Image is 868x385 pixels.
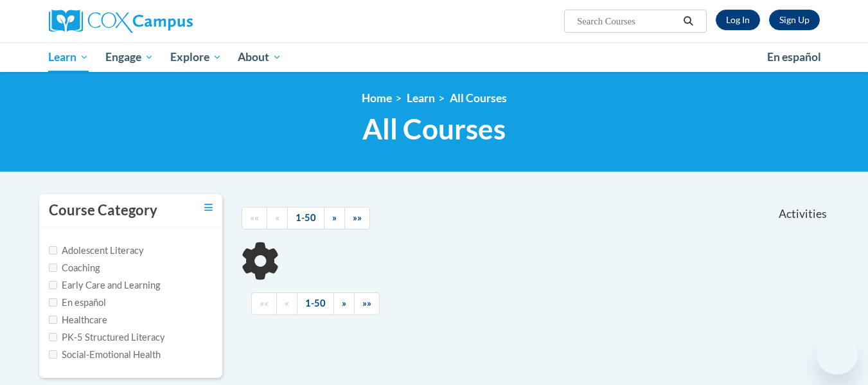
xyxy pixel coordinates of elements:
span: Learn [48,49,89,65]
a: All Courses [450,91,507,105]
a: Previous [267,207,288,229]
span: « [285,298,289,309]
label: Healthcare [49,313,107,327]
span: «« [250,212,259,223]
span: About [238,49,281,65]
label: Social-Emotional Health [49,348,161,362]
span: Activities [779,207,827,221]
a: Cox Campus [49,10,293,33]
input: Checkbox for Options [49,281,57,289]
label: En español [49,296,106,310]
span: En español [767,50,821,64]
span: «« [260,298,269,309]
a: Begining [251,292,277,315]
span: Explore [170,49,222,65]
h3: Course Category [49,201,157,220]
a: Engage [97,42,162,72]
input: Checkbox for Options [49,298,57,307]
a: Next [324,207,345,229]
button: Search [678,13,698,29]
a: Toggle collapse [204,201,213,215]
input: Checkbox for Options [49,333,57,341]
span: » [332,212,337,223]
a: About [229,42,290,72]
a: Begining [242,207,267,229]
iframe: Button to launch messaging window [817,334,858,375]
a: Log In [716,10,760,30]
span: »» [362,298,371,309]
img: Cox Campus [49,10,193,33]
input: Search Courses [576,13,678,29]
span: »» [353,212,362,223]
input: Checkbox for Options [49,316,57,324]
i:  [682,17,694,26]
a: Home [362,91,392,105]
a: Learn [407,91,435,105]
label: Adolescent Literacy [49,244,144,258]
a: 1-50 [297,292,334,315]
a: Previous [276,292,297,315]
a: Next [333,292,355,315]
input: Checkbox for Options [49,350,57,359]
div: Main menu [30,42,839,72]
a: Explore [162,42,230,72]
a: En español [759,44,829,71]
input: Checkbox for Options [49,264,57,272]
a: Learn [40,42,98,72]
a: End [354,292,380,315]
span: » [342,298,346,309]
label: Coaching [49,261,100,275]
label: PK-5 Structured Literacy [49,330,165,345]
label: Early Care and Learning [49,278,160,292]
a: End [344,207,370,229]
a: Register [769,10,820,30]
span: Engage [105,49,154,65]
span: « [275,212,279,223]
span: All Courses [362,112,506,146]
a: 1-50 [287,207,324,229]
input: Checkbox for Options [49,246,57,255]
